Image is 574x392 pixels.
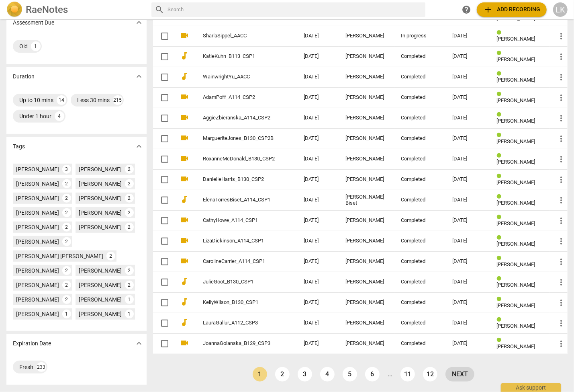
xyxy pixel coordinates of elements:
div: [DATE] [453,238,484,244]
td: [DATE] [297,231,339,251]
div: 2 [125,223,134,232]
div: 2 [125,281,134,289]
span: more_vert [556,236,566,246]
span: audiotrack [180,277,189,286]
div: 233 [37,362,46,372]
div: LK [553,2,568,17]
td: [DATE] [297,210,339,231]
div: 1 [125,295,134,304]
span: more_vert [556,93,566,103]
p: Expiration Date [13,339,51,348]
span: [PERSON_NAME] [497,77,535,83]
span: Review status: completed [497,296,505,302]
td: [DATE] [297,128,339,149]
div: Completed [401,115,440,121]
span: [PERSON_NAME] [497,220,535,226]
div: [PERSON_NAME] [345,177,388,183]
span: Review status: completed [497,71,505,77]
div: 2 [62,281,71,289]
a: WainwrightYu_AACC [203,74,275,80]
button: Show more [133,337,145,349]
span: more_vert [556,339,566,349]
span: [PERSON_NAME] [497,282,535,288]
div: Fresh [19,363,33,371]
div: [PERSON_NAME] [16,223,59,231]
a: KellyWilson_B130_CSP1 [203,300,275,306]
span: Review status: completed [497,153,505,159]
span: [PERSON_NAME] [497,36,535,42]
a: Page 3 [298,367,312,382]
div: Completed [401,238,440,244]
div: [PERSON_NAME] [16,165,59,173]
div: Completed [401,341,440,347]
div: [PERSON_NAME] [345,156,388,162]
span: [PERSON_NAME] [497,200,535,206]
span: videocam [180,154,189,163]
input: Search [168,3,422,16]
div: [PERSON_NAME] [345,279,388,285]
span: videocam [180,113,189,122]
div: [DATE] [453,300,484,306]
a: KatieKuhn_B113_CSP1 [203,53,275,60]
div: [PERSON_NAME] [345,74,388,80]
span: help [462,5,471,14]
td: [DATE] [297,313,339,333]
div: [DATE] [453,94,484,101]
div: [PERSON_NAME] [345,115,388,121]
span: videocam [180,256,189,266]
div: 4 [55,111,64,121]
div: 2 [62,237,71,246]
button: Show more [133,16,145,29]
div: 2 [62,208,71,217]
span: videocam [180,215,189,225]
div: [DATE] [453,279,484,285]
button: Show more [133,140,145,152]
td: [DATE] [297,333,339,354]
div: Completed [401,320,440,326]
button: Show more [133,70,145,82]
div: [PERSON_NAME] [16,310,59,318]
div: [DATE] [453,33,484,39]
div: Ask support [501,383,561,392]
div: Less 30 mins [77,96,110,104]
div: Completed [401,259,440,265]
span: audiotrack [180,195,189,204]
span: [PERSON_NAME] [497,343,535,349]
div: [PERSON_NAME] [345,53,388,60]
span: videocam [180,174,189,184]
span: videocam [180,133,189,143]
span: Review status: completed [497,132,505,138]
div: [PERSON_NAME] [16,194,59,202]
span: [PERSON_NAME] [497,118,535,124]
div: [PERSON_NAME] [79,165,122,173]
div: 1 [31,41,41,51]
div: [PERSON_NAME] [79,180,122,188]
span: Review status: completed [497,30,505,36]
span: more_vert [556,216,566,226]
div: [PERSON_NAME] [345,238,388,244]
p: Tags [13,142,25,151]
div: [DATE] [453,156,484,162]
span: [PERSON_NAME] [497,241,535,247]
div: [DATE] [453,53,484,60]
a: CarolineCarrier_A114_CSP1 [203,259,275,265]
a: Page 12 [423,367,437,382]
span: more_vert [556,277,566,287]
a: AggieZbieranska_A114_CSP2 [203,115,275,121]
div: [DATE] [453,341,484,347]
span: more_vert [556,52,566,62]
p: Assessment Due [13,18,54,27]
span: [PERSON_NAME] [497,179,535,185]
a: Page 2 [275,367,290,382]
div: Completed [401,177,440,183]
a: LizaDickinson_A114_CSP1 [203,238,275,244]
a: next [445,367,474,382]
span: videocam [180,92,189,102]
a: LogoRaeNotes [6,2,145,18]
div: [PERSON_NAME] [79,194,122,202]
div: 2 [125,179,134,188]
div: [PERSON_NAME] [345,341,388,347]
div: Completed [401,197,440,203]
a: Page 5 [343,367,357,382]
span: more_vert [556,113,566,123]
